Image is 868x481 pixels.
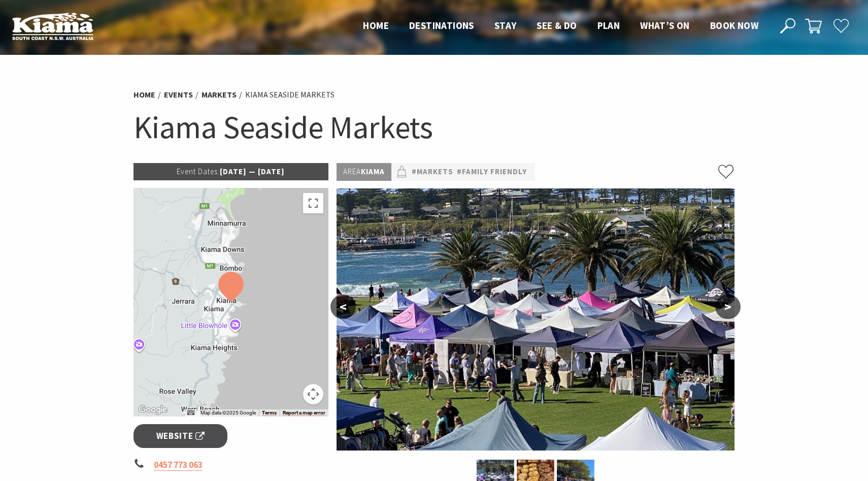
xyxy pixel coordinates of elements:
[303,193,323,213] button: Toggle fullscreen view
[164,89,193,100] a: Events
[537,19,577,31] span: See & Do
[715,295,741,319] button: >
[337,188,735,451] img: Kiama Seaside Market
[283,410,325,416] a: Report a map error
[202,89,237,100] a: Markets
[177,167,220,176] span: Event Dates:
[136,403,170,416] a: Open this area in Google Maps (opens a new window)
[337,163,391,181] p: Kiama
[262,410,277,416] a: Terms (opens in new tab)
[330,295,356,319] button: <
[133,89,155,100] a: Home
[12,12,93,40] img: Kiama Logo
[303,384,323,404] button: Map camera controls
[187,409,194,416] button: Keyboard shortcuts
[156,429,205,443] span: Website
[133,163,328,180] p: [DATE] — [DATE]
[133,424,227,448] a: Website
[363,19,389,31] span: Home
[494,19,517,31] span: Stay
[409,19,474,31] span: Destinations
[412,166,453,178] a: #Markets
[201,410,256,415] span: Map data ©2025 Google
[640,19,690,31] span: What’s On
[154,459,203,471] a: 0457 773 063
[457,166,527,178] a: #Family Friendly
[133,107,735,148] h1: Kiama Seaside Markets
[710,19,758,31] span: Book now
[353,18,769,35] nav: Main Menu
[343,167,361,176] span: Area
[245,88,335,102] li: Kiama Seaside Markets
[136,403,170,416] img: Google
[597,19,620,31] span: Plan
